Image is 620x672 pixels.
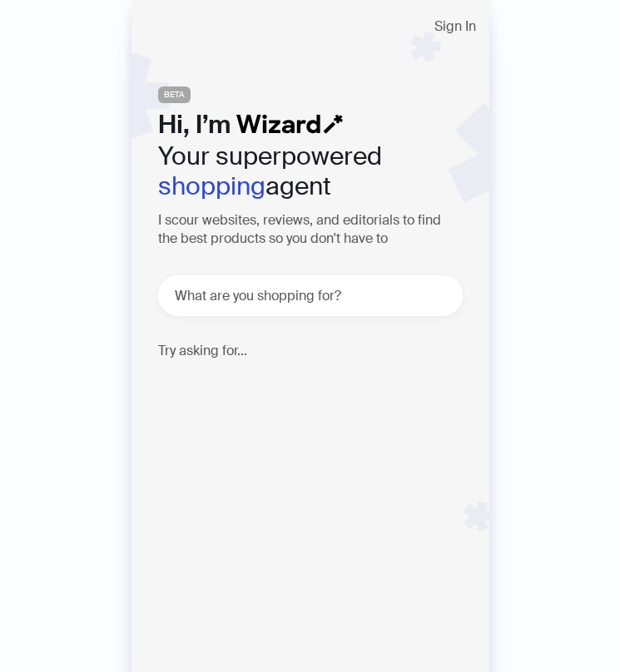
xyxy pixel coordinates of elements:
[158,108,231,141] span: Hi, I’m
[158,343,463,358] h4: Try asking for...
[421,13,489,40] button: Sign In
[434,20,476,33] span: Sign In
[158,141,463,201] h2: Your superpowered agent
[158,86,191,103] span: BETA
[158,211,463,249] h3: I scour websites, reviews, and editorials to find the best products so you don't have to
[158,170,265,202] em: shopping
